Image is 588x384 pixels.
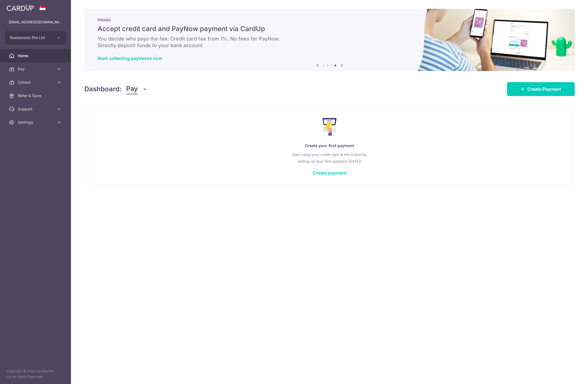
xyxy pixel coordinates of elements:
[98,55,162,61] a: Start collecting payments now
[18,53,54,59] span: Home
[84,84,122,94] h4: Dashboard:
[313,170,347,176] a: Create payment
[527,86,561,92] span: Create Payment
[99,142,560,149] p: Create your first payment
[7,4,34,11] img: CardUp
[18,120,54,125] span: Settings
[98,24,561,33] h5: Accept credit card and PayNow payment via CardUp
[322,118,337,136] img: Make Payment
[552,367,582,381] iframe: Opens a widget where you can find more information
[98,18,561,22] p: PROMO
[10,35,51,41] span: Ruelamode Pte Ltd
[9,19,62,25] p: [EMAIL_ADDRESS][DOMAIN_NAME]
[5,31,66,44] button: Ruelamode Pte Ltd
[18,80,54,85] span: Collect
[99,151,560,165] p: Start using your credit card to the fullest by setting up your first payment [DATE]!
[126,84,147,94] button: Pay
[84,9,575,71] img: paynow Banner
[18,106,54,112] span: Support
[126,84,138,94] span: Pay
[507,82,575,96] a: Create Payment
[18,93,54,98] span: Refer & Save
[18,66,54,72] span: Pay
[98,36,561,49] h6: You decide who pays the fee: Credit card fee from 1%. No fees for PayNow. Directly deposit funds ...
